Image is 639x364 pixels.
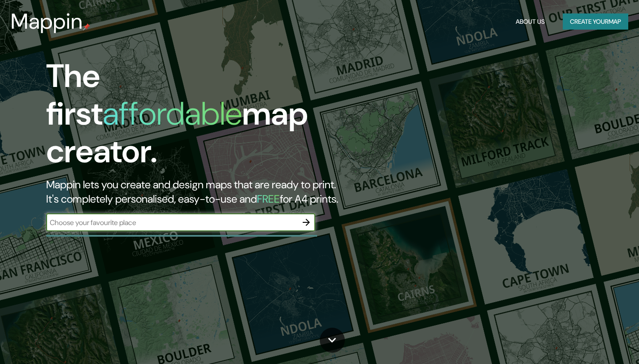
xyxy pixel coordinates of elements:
[46,217,297,228] input: Choose your favourite place
[512,13,548,30] button: About Us
[83,23,90,30] img: mappin-pin
[257,192,280,206] h5: FREE
[103,93,242,134] h1: affordable
[46,57,366,178] h1: The first map creator.
[46,178,366,206] h2: Mappin lets you create and design maps that are ready to print. It's completely personalised, eas...
[11,9,83,34] h3: Mappin
[563,13,628,30] button: Create yourmap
